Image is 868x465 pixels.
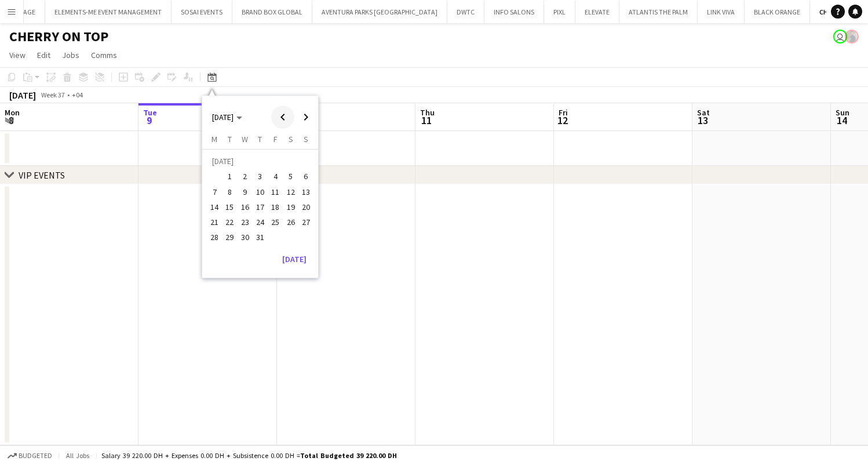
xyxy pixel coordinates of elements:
[284,215,298,229] span: 26
[253,185,267,199] span: 10
[45,1,172,23] button: ELEMENTS-ME EVENT MANAGEMENT
[833,30,847,43] app-user-avatar: Omar Othman
[19,169,65,181] div: VIP EVENTS
[207,230,222,245] button: 28-07-2025
[57,48,84,63] a: Jobs
[238,230,253,245] button: 30-07-2025
[284,185,298,199] span: 12
[172,1,232,23] button: SOSAI EVENTS
[557,114,568,127] span: 12
[845,30,859,43] app-user-avatar: Mohamed Arafa
[268,215,283,230] button: 25-07-2025
[268,169,283,184] button: 04-07-2025
[283,184,298,199] button: 12-07-2025
[64,451,92,460] span: All jobs
[6,449,54,462] button: Budgeted
[223,231,237,245] span: 29
[207,185,221,199] span: 7
[5,107,20,118] span: Mon
[222,230,237,245] button: 29-07-2025
[223,185,237,199] span: 8
[212,112,234,122] span: [DATE]
[273,134,278,144] span: F
[575,1,619,23] button: ELEVATE
[253,200,267,214] span: 17
[697,107,710,118] span: Sat
[253,199,268,215] button: 17-07-2025
[38,90,67,99] span: Week 37
[559,107,568,118] span: Fri
[238,231,252,245] span: 30
[418,114,435,127] span: 11
[258,134,262,144] span: T
[619,1,698,23] button: ATLANTIS THE PALM
[238,184,253,199] button: 09-07-2025
[253,215,267,229] span: 24
[834,114,849,127] span: 14
[207,215,222,230] button: 21-07-2025
[298,169,313,184] button: 06-07-2025
[19,452,52,460] span: Budgeted
[253,230,268,245] button: 31-07-2025
[207,184,222,199] button: 07-07-2025
[101,451,397,460] div: Salary 39 220.00 DH + Expenses 0.00 DH + Subsistence 0.00 DH =
[238,185,252,199] span: 9
[420,107,435,118] span: Thu
[207,199,222,215] button: 14-07-2025
[268,185,282,199] span: 11
[222,169,237,184] button: 01-07-2025
[232,1,312,23] button: BRAND BOX GLOBAL
[9,28,108,45] h1: CHERRY ON TOP
[299,215,313,229] span: 27
[268,199,283,215] button: 18-07-2025
[268,170,282,184] span: 4
[544,1,575,23] button: PIXL
[242,134,248,144] span: W
[223,215,237,229] span: 22
[284,170,298,184] span: 5
[253,170,267,184] span: 3
[238,215,253,230] button: 23-07-2025
[284,200,298,214] span: 19
[447,1,484,23] button: DWTC
[207,215,221,229] span: 21
[695,114,710,127] span: 13
[207,231,221,245] span: 28
[299,185,313,199] span: 13
[253,231,267,245] span: 31
[32,48,55,63] a: Edit
[299,170,313,184] span: 6
[9,89,36,101] div: [DATE]
[86,48,122,63] a: Comms
[62,50,79,60] span: Jobs
[298,199,313,215] button: 20-07-2025
[222,184,237,199] button: 08-07-2025
[238,199,253,215] button: 16-07-2025
[253,184,268,199] button: 10-07-2025
[207,154,313,169] td: [DATE]
[278,250,311,268] button: [DATE]
[207,200,221,214] span: 14
[271,106,294,129] button: Previous month
[283,215,298,230] button: 26-07-2025
[268,215,282,229] span: 25
[253,169,268,184] button: 03-07-2025
[72,90,83,99] div: +04
[268,184,283,199] button: 11-07-2025
[143,107,157,118] span: Tue
[253,215,268,230] button: 24-07-2025
[3,114,20,127] span: 8
[294,106,318,129] button: Next month
[698,1,745,23] button: LINK VIVA
[298,184,313,199] button: 13-07-2025
[299,200,313,214] span: 20
[37,50,50,60] span: Edit
[9,50,25,60] span: View
[222,215,237,230] button: 22-07-2025
[238,170,252,184] span: 2
[238,215,252,229] span: 23
[5,48,30,63] a: View
[283,199,298,215] button: 19-07-2025
[238,200,252,214] span: 16
[289,134,293,144] span: S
